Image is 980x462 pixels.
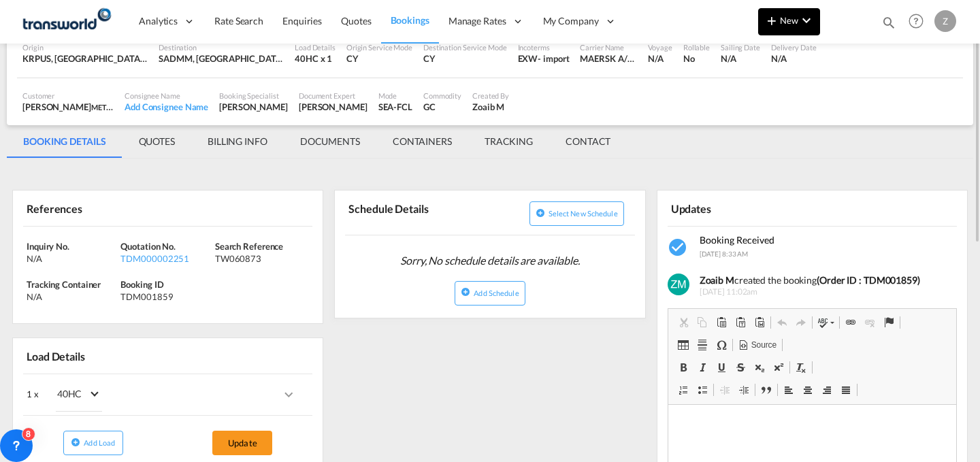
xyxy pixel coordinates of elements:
button: Update [212,431,272,455]
div: [PERSON_NAME] [219,101,288,113]
div: N/A [27,291,117,303]
span: Quotation No. [120,241,176,252]
a: Bold (Ctrl+B) [674,359,693,376]
md-icon: icon-magnify [881,15,896,30]
div: Booking Specialist [219,90,288,101]
a: Insert Special Character [712,336,731,354]
a: Subscript [750,359,769,376]
button: icon-plus-circleAdd Schedule [455,281,525,306]
a: Paste from Word [750,314,769,331]
div: Z [934,10,956,32]
div: Load Details [295,42,336,52]
a: Remove Format [791,359,811,376]
b: (Order ID : TDM001859) [817,274,920,286]
md-tab-item: CONTACT [549,125,627,158]
div: Carrier Name [580,42,637,52]
div: KRPUS, Busan, Korea, Republic of, Greater China & Far East Asia, Asia Pacific [22,52,148,65]
a: Strikethrough [731,359,750,376]
div: CY [346,52,412,65]
a: Superscript [769,359,788,376]
md-icon: icon-checkbox-marked-circle [668,237,689,259]
div: Origin [22,42,148,52]
div: Voyage [648,42,672,52]
span: Inquiry No. [27,241,69,252]
a: Center [798,381,817,399]
span: Rate Search [214,15,263,27]
div: GC [423,101,461,113]
a: Link (Ctrl+K) [841,314,860,331]
md-icon: icon-plus-circle [461,287,470,297]
span: Search Reference [215,241,283,252]
div: Rollable [683,42,710,52]
div: Incoterms [518,42,570,52]
a: Align Right [817,381,836,399]
div: Delivery Date [771,42,817,52]
md-pagination-wrapper: Use the left and right arrow keys to navigate between tabs [7,125,627,158]
div: created the booking [700,274,953,287]
md-icon: icon-plus 400-fg [764,12,780,29]
span: Manage Rates [448,14,506,28]
a: Anchor [879,314,898,331]
a: Unlink [860,314,879,331]
a: Decrease Indent [715,381,734,399]
a: Undo (Ctrl+Z) [772,314,791,331]
a: Table [674,336,693,354]
div: - import [538,52,569,65]
span: Analytics [139,14,178,28]
a: Align Left [779,381,798,399]
img: GYPPNPAAAAAElFTkSuQmCC [668,274,689,295]
div: N/A [721,52,760,65]
div: TDM000002251 [120,252,211,265]
div: Created By [472,90,509,101]
a: Italic (Ctrl+I) [693,359,712,376]
span: Tracking Container [27,279,101,290]
div: TDM001859 [120,291,211,303]
div: Load Details [23,344,91,367]
a: Cut (Ctrl+X) [674,314,693,331]
b: Zoaib M [700,274,734,286]
span: Booking Received [700,234,774,246]
div: Help [904,10,934,34]
div: icon-magnify [881,15,896,35]
md-tab-item: DOCUMENTS [284,125,376,158]
md-tab-item: BOOKING DETAILS [7,125,122,158]
div: Origin Service Mode [346,42,412,52]
md-select: Choose [39,378,112,412]
span: METSCCO HEAVY STEEL INDUSTRIES [91,101,216,112]
a: Paste (Ctrl+V) [712,314,731,331]
button: icon-plus 400-fgNewicon-chevron-down [758,8,820,35]
span: Sorry, No schedule details are available. [395,248,585,274]
span: [DATE] 8:33 AM [700,250,749,258]
md-icon: icon-plus-circle [536,208,545,218]
div: Zoaib M [472,101,509,113]
div: Updates [668,196,810,220]
a: Underline (Ctrl+U) [712,359,731,376]
div: Customer [22,90,114,101]
div: Add Consignee Name [125,101,208,113]
div: SADMM, Ad Dammam, Saudi Arabia, Middle East, Middle East [159,52,284,65]
span: Source [749,340,777,351]
a: Spell Check As You Type [814,314,838,331]
div: Sailing Date [721,42,760,52]
div: 1 x [27,378,168,412]
a: Copy (Ctrl+C) [693,314,712,331]
a: Block Quote [757,381,776,399]
body: Editor, editor18 [14,14,274,28]
div: CY [423,52,507,65]
div: [PERSON_NAME] [299,101,367,113]
a: Paste as plain text (Ctrl+Shift+V) [731,314,750,331]
span: My Company [543,14,599,28]
md-tab-item: TRACKING [468,125,549,158]
a: Redo (Ctrl+Y) [791,314,811,331]
md-icon: icon-chevron-down [798,12,815,29]
div: Destination [159,42,284,52]
span: Enquiries [282,15,322,27]
span: [DATE] 11:02am [700,286,953,298]
span: Booking ID [120,279,163,290]
a: Insert/Remove Bulleted List [693,381,712,399]
div: N/A [648,52,672,65]
span: Add Load [84,438,115,447]
md-tab-item: CONTAINERS [376,125,468,158]
span: Help [904,10,928,33]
